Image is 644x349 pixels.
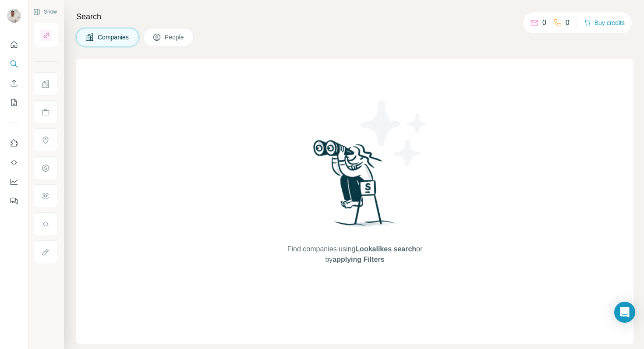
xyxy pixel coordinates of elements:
span: Lookalikes search [355,245,416,253]
span: Companies [98,33,130,42]
button: Show [27,5,63,18]
img: Avatar [7,9,21,23]
button: My lists [7,95,21,110]
button: Use Surfe on LinkedIn [7,135,21,151]
p: 0 [542,18,546,28]
button: Buy credits [584,17,625,29]
span: Find companies using or by [285,244,425,265]
img: Surfe Illustration - Woman searching with binoculars [309,137,400,235]
div: Open Intercom Messenger [614,302,635,323]
button: Use Surfe API [7,155,21,170]
img: Surfe Illustration - Stars [355,94,434,173]
h4: Search [76,11,633,23]
button: Feedback [7,193,21,209]
button: Search [7,56,21,72]
button: Quick start [7,37,21,53]
span: applying Filters [333,256,384,263]
span: People [165,33,185,42]
button: Dashboard [7,174,21,190]
p: 0 [566,18,570,28]
button: Enrich CSV [7,75,21,91]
